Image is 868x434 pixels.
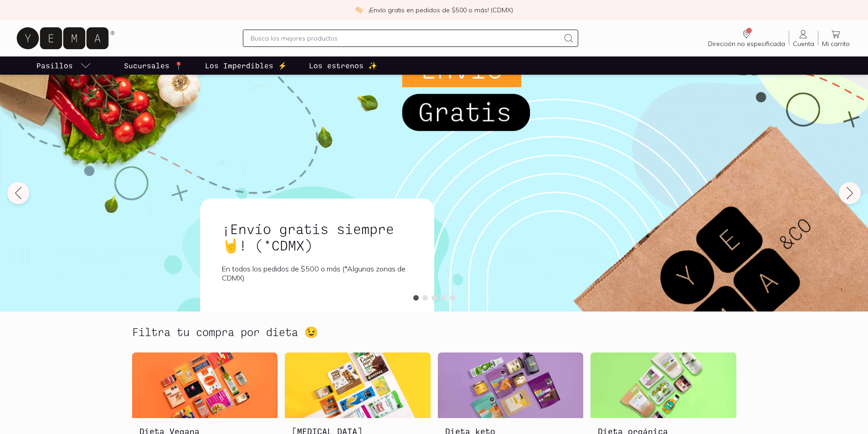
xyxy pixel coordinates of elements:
[203,56,289,75] a: Los Imperdibles ⚡️
[205,60,287,71] p: Los Imperdibles ⚡️
[307,56,379,75] a: Los estrenos ✨
[124,60,183,71] p: Sucursales 📍
[222,264,412,282] p: En todos los pedidos de $500 o más (*Algunas zonas de CDMX)
[222,220,412,253] h1: ¡Envío gratis siempre🤘! (*CDMX)
[822,40,850,48] span: Mi carrito
[132,352,278,418] img: Dieta Vegana
[708,40,785,48] span: Dirección no especificada
[132,326,318,338] h2: Filtra tu compra por dieta 😉
[36,60,73,71] p: Pasillos
[355,6,363,14] img: check
[789,29,818,48] a: Cuenta
[818,29,853,48] a: Mi carrito
[438,352,584,418] img: Dieta keto
[251,33,560,44] input: Busca los mejores productos
[285,352,431,418] img: Dieta sin gluten
[122,56,185,75] a: Sucursales 📍
[369,5,513,15] p: ¡Envío gratis en pedidos de $500 o más! (CDMX)
[309,60,377,71] p: Los estrenos ✨
[793,40,814,48] span: Cuenta
[704,29,789,48] a: Dirección no especificada
[35,56,93,75] a: pasillo-todos-link
[591,352,736,418] img: Dieta orgánica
